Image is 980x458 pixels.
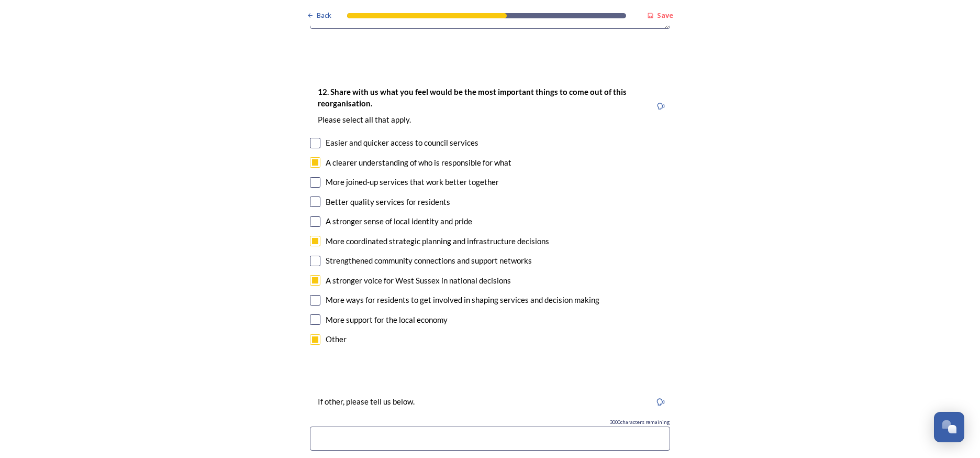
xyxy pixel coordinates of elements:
span: Back [317,10,331,20]
div: More coordinated strategic planning and infrastructure decisions [326,235,549,247]
div: A clearer understanding of who is responsible for what [326,157,511,169]
div: Strengthened community connections and support networks [326,255,532,267]
div: More ways for residents to get involved in shaping services and decision making [326,294,599,306]
strong: Save [657,10,673,20]
div: More joined-up services that work better together [326,176,499,188]
div: More support for the local economy [326,314,448,326]
p: If other, please tell us below. [318,396,415,407]
div: Better quality services for residents [326,196,450,208]
p: Please select all that apply. [318,114,643,125]
div: A stronger voice for West Sussex in national decisions [326,275,511,287]
button: Open Chat [934,412,964,442]
div: Easier and quicker access to council services [326,137,478,149]
strong: 12. Share with us what you feel would be the most important things to come out of this reorganisa... [318,87,628,107]
div: Other [326,333,347,345]
div: A stronger sense of local identity and pride [326,215,472,227]
span: 3000 characters remaining [610,419,670,426]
